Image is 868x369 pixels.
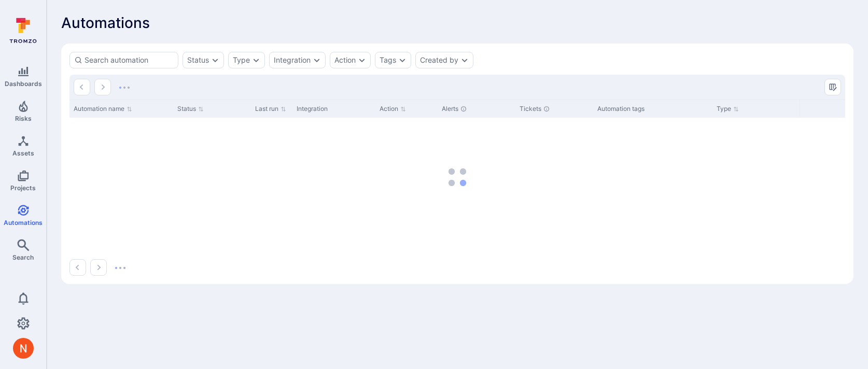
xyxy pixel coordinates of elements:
[520,104,589,113] div: Tickets
[543,106,550,112] div: Unresolved tickets
[375,52,411,68] div: tags filter
[5,80,42,88] span: Dashboards
[233,56,250,64] button: Type
[12,149,34,157] span: Assets
[597,104,708,113] div: Automation tags
[115,267,125,269] img: Loading...
[90,259,107,276] button: Go to the next page
[13,338,34,359] div: Neeren Patki
[420,56,458,64] button: Created by
[269,52,326,68] div: integration filter
[252,56,260,64] button: Expand dropdown
[187,56,209,64] button: Status
[415,52,473,68] div: created by filter
[330,52,371,68] div: action filter
[61,15,150,31] span: Automations
[297,104,371,113] div: Integration
[94,79,111,95] button: Go to the next page
[442,104,511,113] div: Alerts
[10,184,36,192] span: Projects
[358,56,366,64] button: Expand dropdown
[380,105,406,113] button: Sort by Action
[12,253,34,261] span: Search
[211,56,219,64] button: Expand dropdown
[824,79,841,95] button: Manage columns
[228,52,265,68] div: type filter
[313,56,321,64] button: Expand dropdown
[183,52,224,68] div: status filter
[380,56,396,64] button: Tags
[69,259,86,276] button: Go to the previous page
[334,56,356,64] button: Action
[255,105,286,113] button: Sort by Last run
[85,55,174,65] input: Search automation
[13,338,34,359] img: ACg8ocIprwjrgDQnDsNSk9Ghn5p5-B8DpAKWoJ5Gi9syOE4K59tr4Q=s96-c
[74,105,132,113] button: Sort by Automation name
[15,115,32,122] span: Risks
[274,56,311,64] button: Integration
[460,56,469,64] button: Expand dropdown
[460,106,467,112] div: Unresolved alerts
[119,87,130,89] img: Loading...
[74,79,90,95] button: Go to the previous page
[717,105,739,113] button: Sort by Type
[177,105,204,113] button: Sort by Status
[4,219,43,226] span: Automations
[398,56,407,64] button: Expand dropdown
